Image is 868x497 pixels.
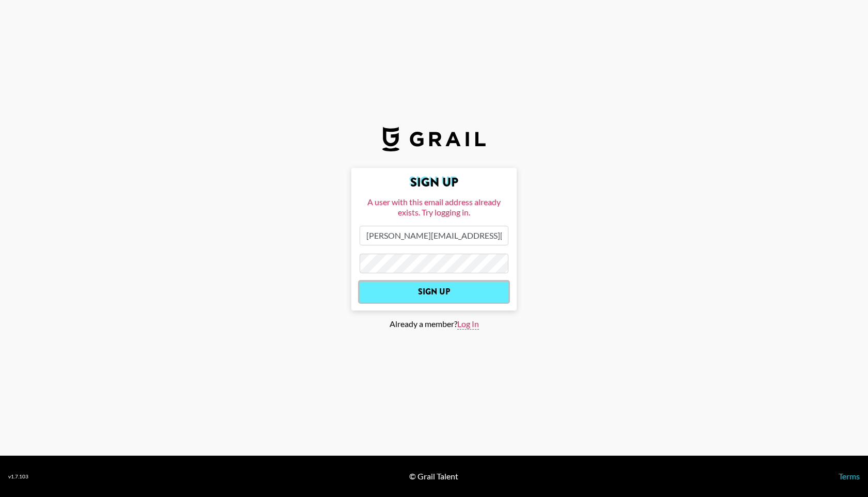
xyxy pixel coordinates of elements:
div: © Grail Talent [409,471,458,482]
input: Email [360,226,508,245]
div: v 1.7.103 [8,473,28,480]
a: Terms [839,471,860,481]
input: Sign Up [360,282,508,302]
div: Already a member? [8,319,860,330]
span: Log In [457,319,479,330]
h2: Sign Up [360,176,508,189]
div: A user with this email address already exists. Try logging in. [360,197,508,218]
img: Grail Talent Logo [382,127,486,151]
